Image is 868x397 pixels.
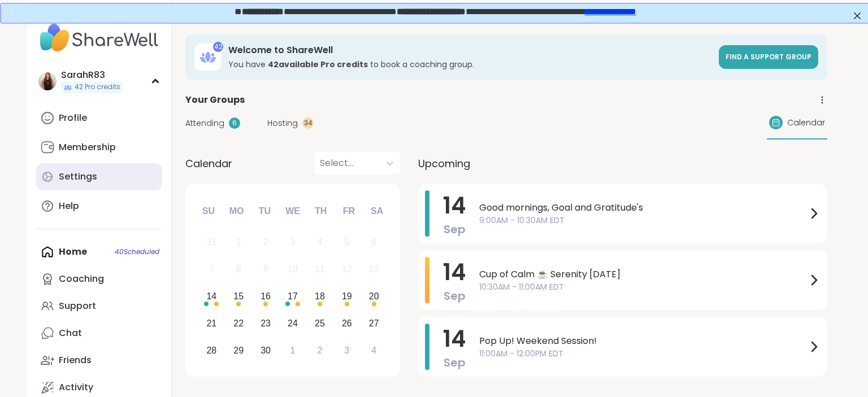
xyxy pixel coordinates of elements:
[199,258,224,282] div: Not available Sunday, September 7th, 2025
[75,82,120,92] span: 42 Pro credits
[36,193,162,220] a: Help
[362,285,386,309] div: Choose Saturday, September 20th, 2025
[479,281,807,293] span: 10:30AM - 11:00AM EDT
[36,265,162,293] a: Coaching
[36,104,162,132] a: Profile
[280,199,305,224] div: We
[281,311,305,335] div: Choose Wednesday, September 24th, 2025
[369,289,379,304] div: 20
[228,44,712,56] h3: Welcome to ShareWell
[206,316,216,331] div: 21
[261,289,271,304] div: 16
[227,338,251,363] div: Choose Monday, September 29th, 2025
[315,316,325,331] div: 25
[199,311,224,335] div: Choose Sunday, September 21st, 2025
[59,200,79,212] div: Help
[444,288,466,304] span: Sep
[281,338,305,363] div: Choose Wednesday, October 1st, 2025
[59,327,82,339] div: Chat
[233,316,244,331] div: 22
[288,316,298,331] div: 24
[198,229,387,364] div: month 2025-09
[209,261,214,277] div: 7
[369,261,379,277] div: 13
[308,258,332,282] div: Not available Thursday, September 11th, 2025
[336,199,361,224] div: Fr
[344,234,349,250] div: 5
[254,230,278,255] div: Not available Tuesday, September 2nd, 2025
[59,300,96,312] div: Support
[59,141,116,154] div: Membership
[227,285,251,309] div: Choose Monday, September 15th, 2025
[362,338,386,363] div: Choose Saturday, October 4th, 2025
[479,215,807,226] span: 9:00AM - 10:30AM EDT
[443,190,466,221] span: 14
[317,234,322,250] div: 4
[281,285,305,309] div: Choose Wednesday, September 17th, 2025
[36,134,162,161] a: Membership
[229,117,240,129] div: 6
[342,289,352,304] div: 19
[371,343,376,358] div: 4
[236,261,241,277] div: 8
[362,311,386,335] div: Choose Saturday, September 27th, 2025
[185,93,245,107] span: Your Groups
[288,261,298,277] div: 10
[342,316,352,331] div: 26
[236,234,241,250] div: 1
[185,156,232,171] span: Calendar
[342,261,352,277] div: 12
[61,69,123,81] div: SarahR83
[227,230,251,255] div: Not available Monday, September 1st, 2025
[233,289,244,304] div: 15
[233,343,244,358] div: 29
[308,285,332,309] div: Choose Thursday, September 18th, 2025
[261,316,271,331] div: 23
[335,285,359,309] div: Choose Friday, September 19th, 2025
[369,316,379,331] div: 27
[308,338,332,363] div: Choose Thursday, October 2nd, 2025
[719,45,818,69] a: Find a support group
[213,42,223,52] div: 42
[59,381,93,394] div: Activity
[268,59,368,70] b: 42 available Pro credit s
[290,343,296,358] div: 1
[59,273,104,285] div: Coaching
[254,311,278,335] div: Choose Tuesday, September 23rd, 2025
[199,285,224,309] div: Choose Sunday, September 14th, 2025
[36,163,162,190] a: Settings
[444,221,466,237] span: Sep
[206,343,216,358] div: 28
[59,112,87,124] div: Profile
[335,311,359,335] div: Choose Friday, September 26th, 2025
[443,323,466,355] span: 14
[254,258,278,282] div: Not available Tuesday, September 9th, 2025
[288,289,298,304] div: 17
[317,343,322,358] div: 2
[309,199,333,224] div: Th
[308,311,332,335] div: Choose Thursday, September 25th, 2025
[224,199,249,224] div: Mo
[444,355,466,370] span: Sep
[335,230,359,255] div: Not available Friday, September 5th, 2025
[252,199,277,224] div: Tu
[290,234,296,250] div: 3
[344,343,349,358] div: 3
[263,234,268,250] div: 2
[362,258,386,282] div: Not available Saturday, September 13th, 2025
[308,230,332,255] div: Not available Thursday, September 4th, 2025
[59,354,92,367] div: Friends
[281,230,305,255] div: Not available Wednesday, September 3rd, 2025
[227,311,251,335] div: Choose Monday, September 22nd, 2025
[36,320,162,347] a: Chat
[335,338,359,363] div: Choose Friday, October 3rd, 2025
[263,261,268,277] div: 9
[787,117,825,129] span: Calendar
[59,171,97,183] div: Settings
[196,199,221,224] div: Su
[315,261,325,277] div: 11
[443,256,466,288] span: 14
[199,230,224,255] div: Not available Sunday, August 31st, 2025
[418,156,470,171] span: Upcoming
[479,348,807,360] span: 11:00AM - 12:00PM EDT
